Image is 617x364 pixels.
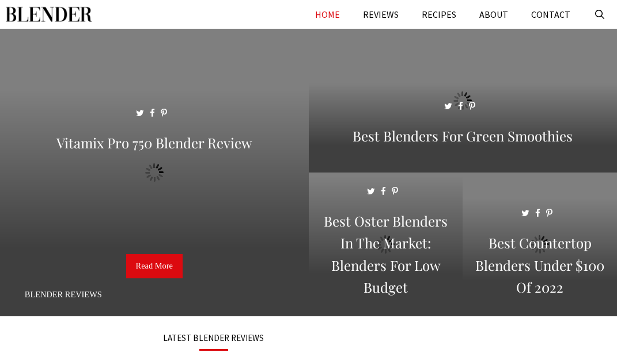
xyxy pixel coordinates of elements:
a: Blender Reviews [25,290,102,299]
a: Best Oster Blenders in the Market: Blenders for Low Budget [309,302,463,314]
h3: LATEST BLENDER REVIEWS [14,334,412,342]
a: Best Countertop Blenders Under $100 of 2022 [463,302,617,314]
a: Read More [126,254,183,278]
